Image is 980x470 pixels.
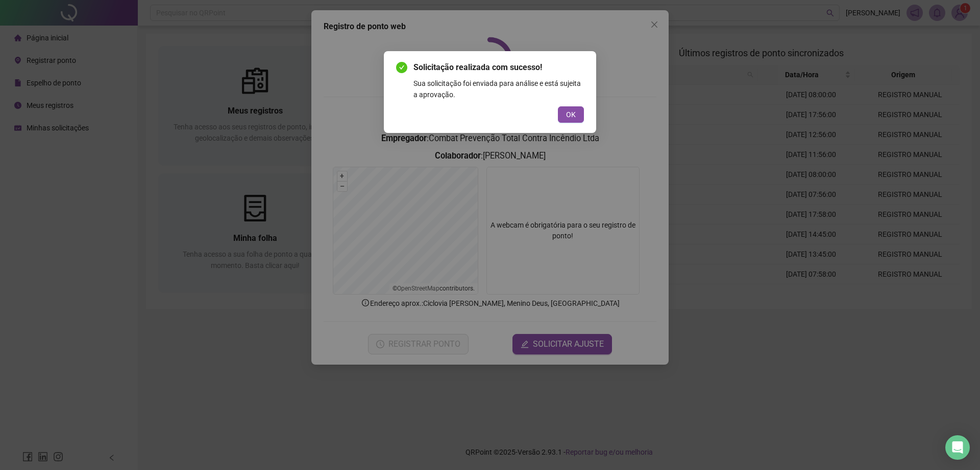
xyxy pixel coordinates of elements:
[566,109,576,120] span: OK
[558,106,584,123] button: OK
[396,62,407,73] span: check-circle
[413,78,584,100] div: Sua solicitação foi enviada para análise e está sujeita a aprovação.
[945,435,970,460] div: Open Intercom Messenger
[413,61,584,74] span: Solicitação realizada com sucesso!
